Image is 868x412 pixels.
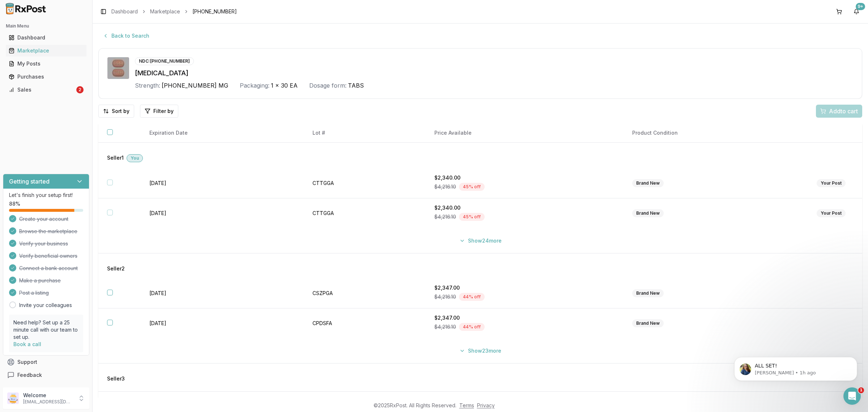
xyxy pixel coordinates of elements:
span: $4,216.10 [434,213,456,220]
div: [MEDICAL_DATA] [135,68,853,78]
span: $4,216.10 [434,293,456,300]
span: Seller 2 [107,265,125,272]
span: Create your account [19,215,68,223]
td: [DATE] [141,308,304,339]
div: 9+ [856,3,865,10]
h2: Main Menu [6,23,86,29]
span: 88 % [9,200,20,207]
div: Brand New [632,209,664,217]
div: My Posts [9,60,84,67]
div: Sales [9,86,75,93]
button: Dashboard [3,32,89,43]
td: [DATE] [141,168,304,198]
span: Feedback [17,371,42,379]
img: RxPost Logo [3,3,49,14]
span: Make a purchase [19,277,61,284]
span: Browse the marketplace [19,228,77,235]
td: CPDSFA [304,308,426,339]
span: Seller 1 [107,154,124,162]
h3: Getting started [9,177,50,186]
span: Verify your business [19,240,68,247]
div: 44 % off [459,293,485,301]
div: Packaging: [240,81,269,90]
p: Need help? Set up a 25 minute call with our team to set up. [13,319,79,341]
span: 1 x 30 EA [271,81,298,90]
iframe: Intercom notifications message [723,342,868,392]
span: 1 [858,387,864,393]
div: 45 % off [459,183,485,191]
span: $4,216.10 [434,323,456,331]
p: Welcome [23,392,73,399]
span: $4,216.10 [434,183,456,190]
button: Support [3,356,89,369]
div: Purchases [9,73,84,80]
button: Marketplace [3,45,89,56]
a: My Posts [6,57,86,70]
td: CTTGGA [304,198,426,228]
span: TABS [348,81,364,90]
span: Sort by [112,108,129,115]
iframe: Intercom live chat [843,387,861,405]
a: Dashboard [6,31,86,44]
span: [PHONE_NUMBER] MG [162,81,228,90]
span: Filter by [153,108,174,115]
td: CTTGGA [304,168,426,198]
th: Expiration Date [141,123,304,143]
div: 2 [76,86,84,93]
span: Post a listing [19,289,49,297]
div: $2,347.00 [434,314,615,321]
td: CSZPGA [304,278,426,308]
th: Price Available [426,123,624,143]
div: Marketplace [9,47,84,54]
span: Connect a bank account [19,265,78,272]
td: [DATE] [141,278,304,308]
span: Verify beneficial owners [19,252,77,260]
nav: pagination [812,398,854,411]
button: Feedback [3,369,89,382]
button: Show24more [455,234,506,247]
td: [DATE] [141,198,304,228]
button: Show23more [455,344,506,357]
button: Sales2 [3,84,89,96]
img: Biktarvy 50-200-25 MG TABS [107,57,129,79]
div: Brand New [632,289,664,297]
a: Terms [459,402,474,408]
button: My Posts [3,58,89,70]
a: Marketplace [150,8,180,15]
a: Invite your colleagues [19,302,72,309]
div: Your Post [817,209,846,217]
nav: breadcrumb [111,8,237,15]
a: Book a call [13,341,41,347]
img: User avatar [7,392,19,404]
div: Strength: [135,81,160,90]
div: 45 % off [459,213,485,221]
button: Purchases [3,71,89,83]
a: Dashboard [111,8,138,15]
div: You [127,154,143,162]
div: $2,347.00 [434,284,615,291]
a: Purchases [6,70,86,83]
div: Brand New [632,319,664,327]
a: 1 [826,398,839,411]
div: $2,340.00 [434,174,615,181]
p: [EMAIL_ADDRESS][DOMAIN_NAME] [23,399,73,405]
span: [PHONE_NUMBER] [192,8,237,15]
div: Dashboard [9,34,84,41]
div: $2,340.00 [434,204,615,211]
button: 9+ [851,6,862,17]
button: Back to Search [98,29,154,42]
a: Marketplace [6,44,86,57]
a: Sales2 [6,83,86,96]
button: Sort by [98,105,134,118]
div: Dosage form: [309,81,346,90]
a: Privacy [477,402,495,408]
th: Lot # [304,123,426,143]
button: Filter by [140,105,178,118]
div: Brand New [632,179,664,187]
div: 44 % off [459,323,485,331]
